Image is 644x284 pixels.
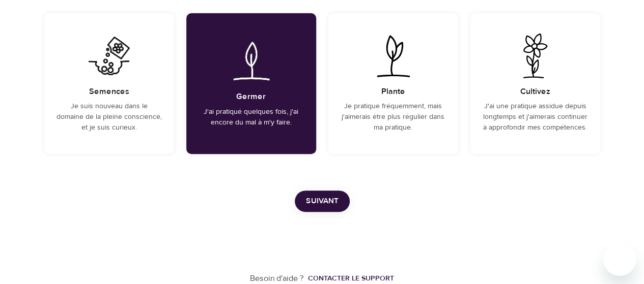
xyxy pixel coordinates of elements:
[304,273,394,283] a: Contacter le support
[44,13,174,154] div: Je suis nouveau dans le domaine de la pleine conscience, et je suis curieux.SemencesJe suis nouve...
[510,34,561,78] img: J'ai une pratique assidue depuis longtemps et j'aimerais continuer à approfondir mes compétences.
[328,13,458,154] div: Je pratique fréquemment, mais j'aimerais être plus régulier dans ma pratique.PlanteJe pratique fr...
[483,102,587,132] font: J'ai une pratique assidue depuis longtemps et j'aimerais continuer à approfondir mes compétences.
[186,13,316,154] div: J'ai pratiqué quelques fois, j'ai encore du mal à m'y faire.GermerJ'ai pratiqué quelques fois, j'...
[204,107,298,127] font: J'ai pratiqué quelques fois, j'ai encore du mal à m'y faire.
[250,273,304,283] font: Besoin d'aide ?
[306,196,339,206] font: Suivant
[470,13,600,154] div: J'ai une pratique assidue depuis longtemps et j'aimerais continuer à approfondir mes compétences....
[226,39,277,83] img: J'ai pratiqué quelques fois, j'ai encore du mal à m'y faire.
[342,102,444,132] font: Je pratique fréquemment, mais j'aimerais être plus régulier dans ma pratique.
[368,34,419,78] img: Je pratique fréquemment, mais j'aimerais être plus régulier dans ma pratique.
[603,243,636,276] iframe: Bouton de lancement de la fenêtre de messagerie
[520,86,550,97] font: Cultivez
[83,34,135,78] img: Je suis nouveau dans le domaine de la pleine conscience, et je suis curieux.
[57,102,162,132] font: Je suis nouveau dans le domaine de la pleine conscience, et je suis curieux.
[381,86,405,97] font: Plante
[89,86,129,97] font: Semences
[308,274,394,283] font: Contacter le support
[295,191,350,212] button: Suivant
[236,91,266,102] font: Germer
